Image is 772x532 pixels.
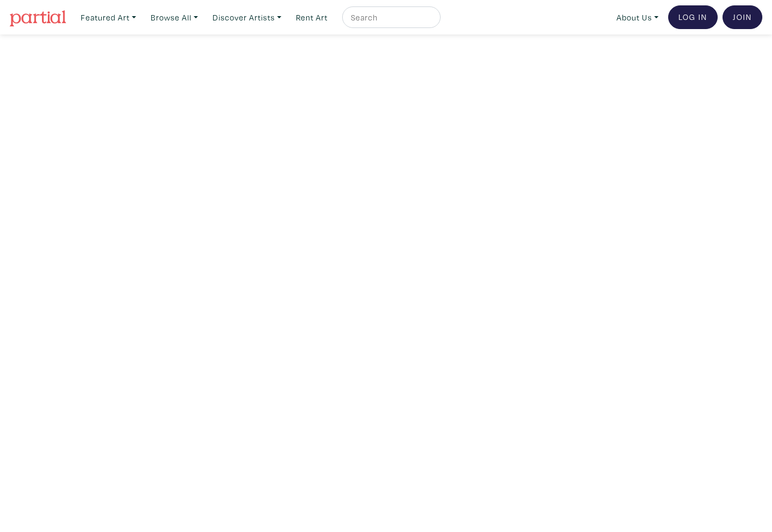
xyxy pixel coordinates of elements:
a: Featured Art [76,6,141,29]
a: Join [723,5,762,29]
a: Rent Art [291,6,332,29]
a: Discover Artists [208,6,286,29]
a: Browse All [146,6,203,29]
a: About Us [612,6,663,29]
input: Search [350,11,430,24]
a: Log In [668,5,718,29]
